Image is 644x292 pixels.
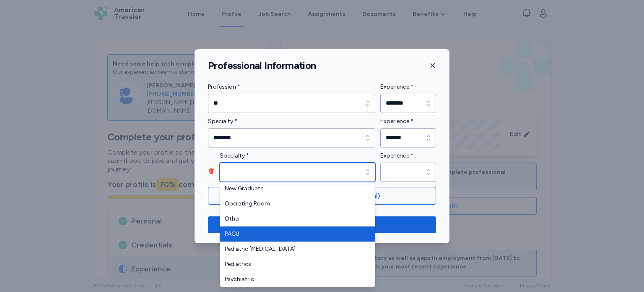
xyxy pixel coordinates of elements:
[225,275,360,284] span: Psychiatric
[225,230,360,238] span: PACU
[225,184,360,193] span: New Graduate
[225,260,360,268] span: Pediatrics
[225,200,360,208] span: Operating Room
[225,245,360,253] span: Pediatric [MEDICAL_DATA]
[225,215,360,223] span: Other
